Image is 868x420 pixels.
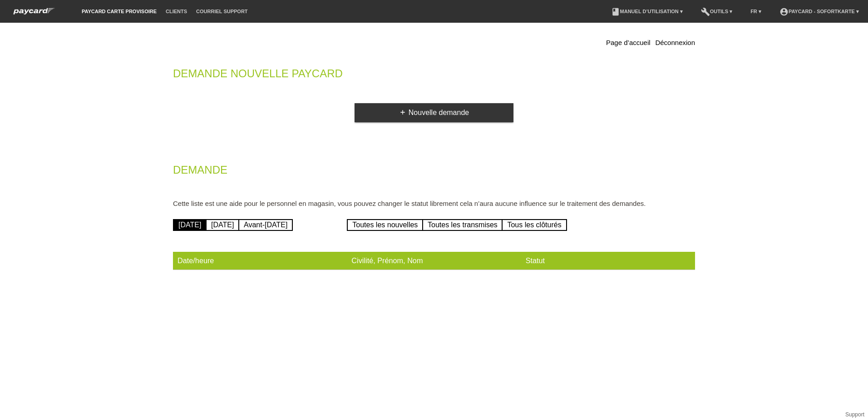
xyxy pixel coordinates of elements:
[9,10,59,17] a: paycard Sofortkarte
[701,7,710,16] i: build
[347,252,521,270] th: Civilité, Prénom, Nom
[696,9,737,14] a: buildOutils ▾
[161,9,192,14] a: Clients
[355,103,513,122] a: addNouvelle demande
[779,7,789,16] i: account_circle
[607,9,687,14] a: bookManuel d’utilisation ▾
[845,411,864,418] a: Support
[502,219,567,231] a: Tous les clôturés
[399,109,406,116] i: add
[655,39,695,46] a: Déconnexion
[238,219,293,231] a: Avant-[DATE]
[192,9,252,14] a: Courriel Support
[775,9,863,14] a: account_circlepaycard - Sofortkarte ▾
[422,219,503,231] a: Toutes les transmises
[746,9,766,14] a: FR ▾
[173,252,347,270] th: Date/heure
[611,7,620,16] i: book
[606,39,651,46] a: Page d’accueil
[347,219,423,231] a: Toutes les nouvelles
[77,9,161,14] a: paycard carte provisoire
[173,165,695,179] h2: Demande
[173,219,207,231] a: [DATE]
[173,69,695,83] h2: Demande nouvelle Paycard
[521,252,695,270] th: Statut
[206,219,239,231] a: [DATE]
[173,200,695,207] p: Cette liste est une aide pour le personnel en magasin, vous pouvez changer le statut librement ce...
[9,6,59,16] img: paycard Sofortkarte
